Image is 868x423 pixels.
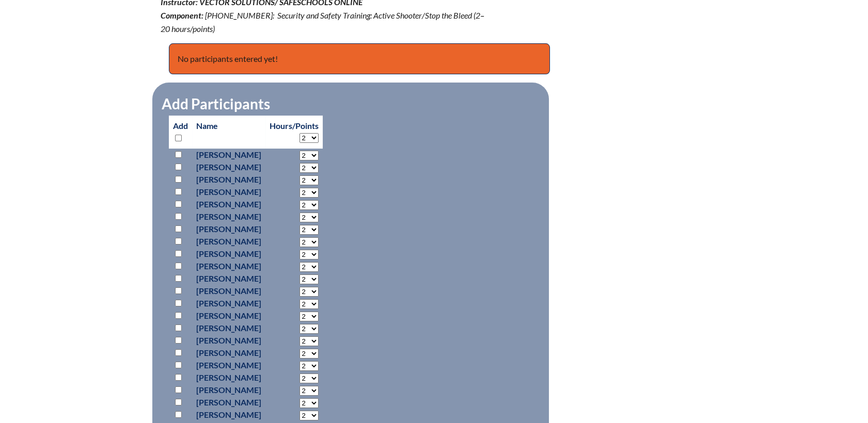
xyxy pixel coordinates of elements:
[196,384,261,396] p: [PERSON_NAME]
[196,310,261,322] p: [PERSON_NAME]
[205,10,472,20] span: [PHONE_NUMBER]: Security and Safety Training: Active Shooter/Stop the Bleed
[196,186,261,198] p: [PERSON_NAME]
[196,334,261,347] p: [PERSON_NAME]
[161,10,203,20] b: Component:
[169,43,550,74] p: No participants entered yet!
[196,347,261,359] p: [PERSON_NAME]
[270,120,319,132] p: Hours/Points
[196,322,261,334] p: [PERSON_NAME]
[196,198,261,210] p: [PERSON_NAME]
[196,149,261,161] p: [PERSON_NAME]
[196,409,261,421] p: [PERSON_NAME]
[196,396,261,409] p: [PERSON_NAME]
[196,223,261,235] p: [PERSON_NAME]
[196,272,261,285] p: [PERSON_NAME]
[196,210,261,223] p: [PERSON_NAME]
[161,95,271,112] legend: Add Participants
[196,371,261,384] p: [PERSON_NAME]
[196,359,261,371] p: [PERSON_NAME]
[161,10,484,34] span: (2–20 hours/points)
[196,161,261,173] p: [PERSON_NAME]
[196,297,261,310] p: [PERSON_NAME]
[196,235,261,248] p: [PERSON_NAME]
[196,173,261,186] p: [PERSON_NAME]
[173,120,188,144] p: Add
[196,260,261,272] p: [PERSON_NAME]
[196,248,261,260] p: [PERSON_NAME]
[196,120,261,132] p: Name
[196,285,261,297] p: [PERSON_NAME]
